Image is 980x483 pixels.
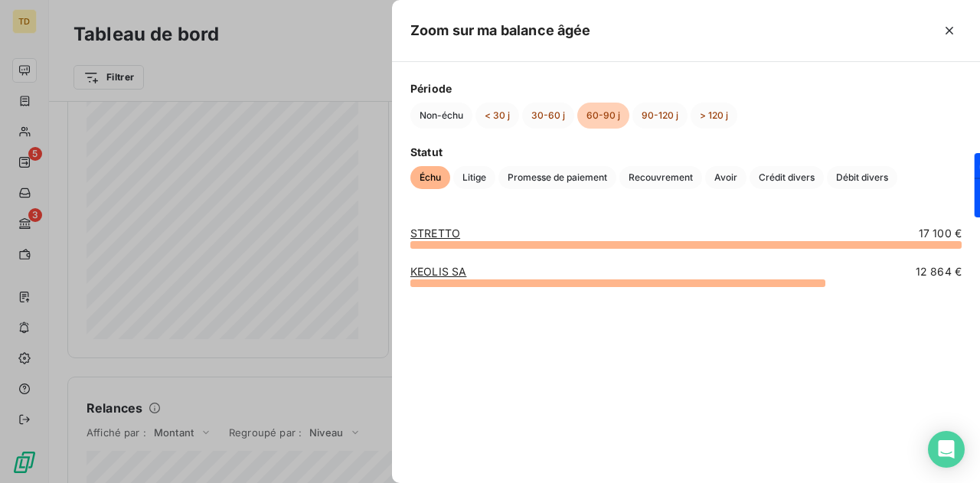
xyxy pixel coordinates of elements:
span: Statut [410,144,962,160]
button: Crédit divers [750,166,824,189]
button: 30-60 j [522,103,574,129]
button: Avoir [705,166,746,189]
a: STRETTO [410,227,460,240]
button: 90-120 j [632,103,688,129]
button: Litige [453,166,495,189]
a: KEOLIS SA [410,265,466,278]
button: 60-90 j [577,103,629,129]
button: Non-échu [410,103,472,129]
button: > 120 j [691,103,737,129]
button: Recouvrement [619,166,702,189]
div: Open Intercom Messenger [928,431,965,468]
span: Période [410,80,962,96]
h5: Zoom sur ma balance âgée [410,20,591,41]
button: Promesse de paiement [498,166,616,189]
span: 17 100 € [919,226,962,241]
button: Débit divers [827,166,897,189]
button: < 30 j [475,103,519,129]
span: 12 864 € [916,264,962,279]
button: Échu [410,166,450,189]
